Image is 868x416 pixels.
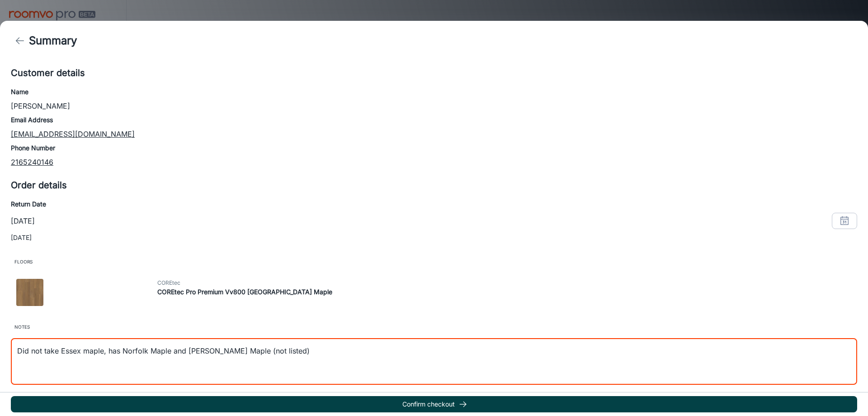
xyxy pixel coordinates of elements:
[16,279,43,306] img: COREtec Pro Premium Vv800 Essex Maple
[11,129,135,139] a: [EMAIL_ADDRESS][DOMAIN_NAME]
[11,158,53,167] a: 2165240146
[11,32,29,50] button: back
[11,215,35,226] p: [DATE]
[11,100,857,111] p: [PERSON_NAME]
[157,279,859,287] span: COREtec
[11,143,857,153] h6: Phone Number
[157,287,859,297] h6: COREtec Pro Premium Vv800 [GEOGRAPHIC_DATA] Maple
[11,199,857,209] h6: Return Date
[29,33,77,49] h4: Summary
[11,253,857,270] span: Floors
[11,319,857,335] span: Notes
[11,178,857,192] h5: Order details
[11,66,857,80] h5: Customer details
[17,346,851,377] textarea: Did not take Essex maple, has Norfolk Maple and [PERSON_NAME] Maple (not listed)
[11,396,857,412] button: Confirm checkout
[11,233,857,243] p: [DATE]
[11,87,857,97] h6: Name
[11,115,857,125] h6: Email Address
